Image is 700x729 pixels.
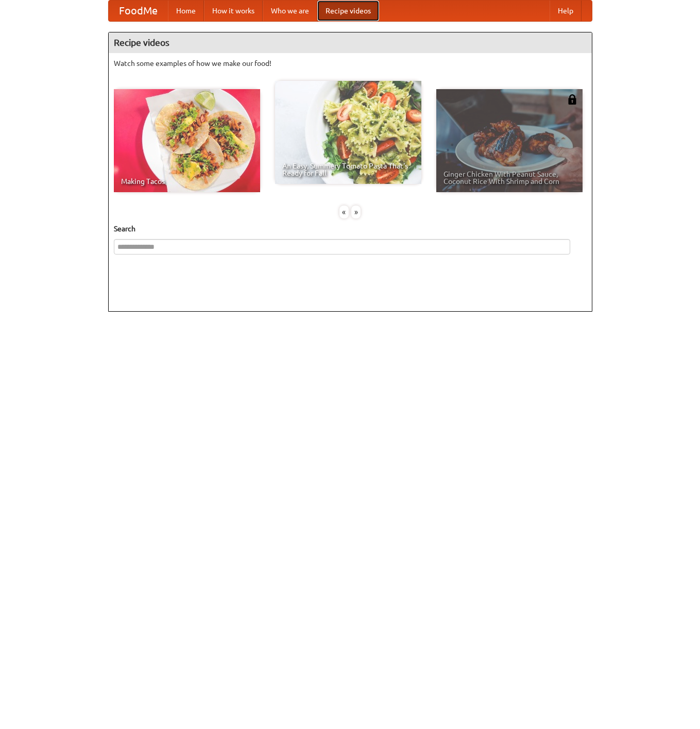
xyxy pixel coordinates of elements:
a: Help [550,1,582,21]
span: Making Tacos [121,178,253,185]
a: Recipe videos [317,1,379,21]
a: Making Tacos [114,89,260,192]
a: How it works [204,1,263,21]
img: 483408.png [567,94,577,105]
span: An Easy, Summery Tomato Pasta That's Ready for Fall [282,162,414,177]
a: FoodMe [109,1,168,21]
p: Watch some examples of how we make our food! [114,58,587,69]
a: An Easy, Summery Tomato Pasta That's Ready for Fall [275,81,421,184]
div: « [339,206,349,218]
a: Who we are [263,1,317,21]
a: Home [168,1,204,21]
h4: Recipe videos [109,32,592,53]
div: » [351,206,361,218]
h5: Search [114,224,587,234]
